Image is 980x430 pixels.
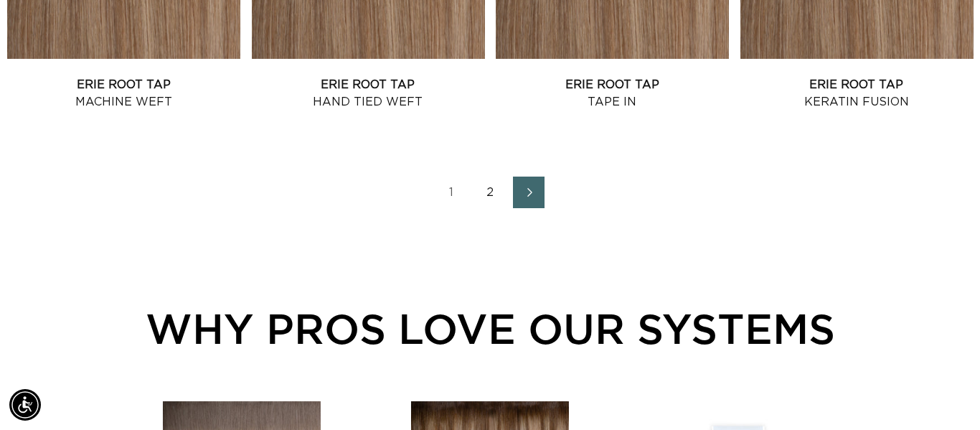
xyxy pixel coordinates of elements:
a: Erie Root Tap Keratin Fusion [740,76,974,111]
a: Next page [513,177,545,208]
div: Accessibility Menu [9,389,41,421]
a: Erie Root Tap Hand Tied Weft [252,76,485,111]
div: WHY PROS LOVE OUR SYSTEMS [86,297,894,360]
a: Page 2 [474,177,506,208]
a: Page 1 [435,177,467,208]
a: Erie Root Tap Machine Weft [7,76,240,111]
nav: Pagination [7,177,973,208]
a: Erie Root Tap Tape In [496,76,729,111]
